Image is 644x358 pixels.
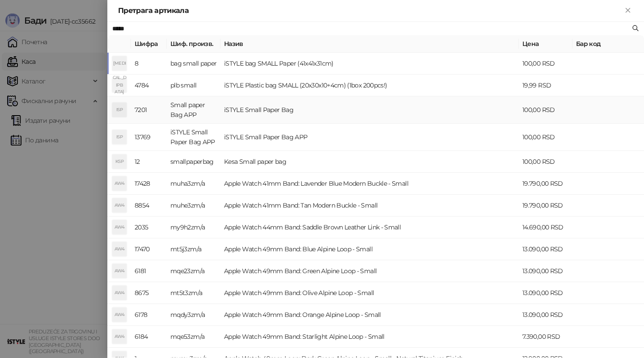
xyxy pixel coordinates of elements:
[131,53,167,75] td: 8
[519,326,572,348] td: 7.390,00 RSD
[220,53,519,75] td: iSTYLE bag SMALL Paper (41x41x31cm)
[167,75,220,96] td: plb small
[112,329,127,344] div: AW4
[131,173,167,195] td: 17428
[167,35,220,53] th: Шиф. произв.
[167,238,220,260] td: mt5j3zm/a
[167,53,220,75] td: bag small paper
[519,195,572,216] td: 19.790,00 RSD
[112,220,127,234] div: AW4
[131,195,167,216] td: 8854
[167,304,220,326] td: mqdy3zm/a
[519,238,572,260] td: 13.090,00 RSD
[519,124,572,151] td: 100,00 RSD
[131,238,167,260] td: 17470
[131,75,167,96] td: 4784
[519,53,572,75] td: 100,00 RSD
[519,304,572,326] td: 13.090,00 RSD
[131,124,167,151] td: 13769
[131,216,167,238] td: 2035
[131,326,167,348] td: 6184
[131,96,167,124] td: 7201
[519,173,572,195] td: 19.790,00 RSD
[167,260,220,282] td: mqe23zm/a
[220,35,519,53] th: Назив
[167,124,220,151] td: iSTYLE Small Paper Bag APP
[131,282,167,304] td: 8675
[220,282,519,304] td: Apple Watch 49mm Band: Olive Alpine Loop - Small
[220,173,519,195] td: Apple Watch 41mm Band: Lavender Blue Modern Buckle - Small
[167,96,220,124] td: Small paper Bag APP
[167,173,220,195] td: muha3zm/a
[623,5,633,16] button: Close
[112,264,127,278] div: AW4
[220,304,519,326] td: Apple Watch 49mm Band: Orange Alpine Loop - Small
[112,78,127,92] div: IPB
[112,242,127,256] div: AW4
[167,195,220,216] td: muhe3zm/a
[519,260,572,282] td: 13.090,00 RSD
[519,96,572,124] td: 100,00 RSD
[519,216,572,238] td: 14.690,00 RSD
[118,5,623,16] div: Претрага артикала
[131,304,167,326] td: 6178
[220,326,519,348] td: Apple Watch 49mm Band: Starlight Alpine Loop - Small
[112,130,127,144] div: ISP
[131,35,167,53] th: Шифра
[112,176,127,191] div: AW4
[167,326,220,348] td: mqe53zm/a
[220,151,519,173] td: Kesa Small paper bag
[519,282,572,304] td: 13.090,00 RSD
[167,151,220,173] td: smallpaperbag
[167,282,220,304] td: mt5t3zm/a
[112,308,127,322] div: AW4
[220,124,519,151] td: iSTYLE Small Paper Bag APP
[220,195,519,216] td: Apple Watch 41mm Band: Tan Modern Buckle - Small
[519,35,572,53] th: Цена
[572,35,644,53] th: Бар код
[112,198,127,212] div: AW4
[519,75,572,96] td: 19,99 RSD
[519,151,572,173] td: 100,00 RSD
[220,96,519,124] td: iSTYLE Small Paper Bag
[131,151,167,173] td: 12
[112,154,127,169] div: KSP
[112,103,127,117] div: ISP
[112,286,127,300] div: AW4
[167,216,220,238] td: my9h2zm/a
[131,260,167,282] td: 6181
[112,56,127,71] div: [MEDICAL_DATA]
[220,216,519,238] td: Apple Watch 44mm Band: Saddle Brown Leather Link - Small
[220,238,519,260] td: Apple Watch 49mm Band: Blue Alpine Loop - Small
[220,75,519,96] td: iSTYLE Plastic bag SMALL (20x30x10+4cm) (1box 200pcs!)
[220,260,519,282] td: Apple Watch 49mm Band: Green Alpine Loop - Small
